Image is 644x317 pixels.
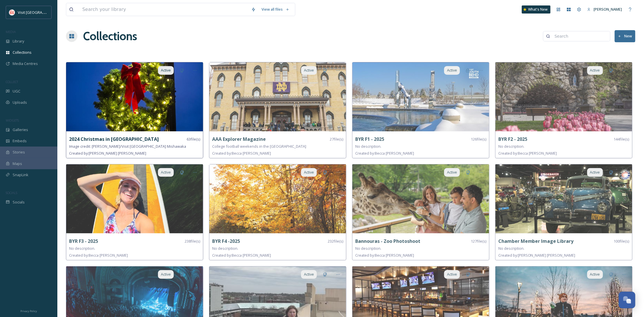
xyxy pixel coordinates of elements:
[66,62,203,131] img: 81f0e103-bbc5-4140-9f1a-2af915898d45.jpg
[614,239,629,244] span: 100 file(s)
[20,309,37,313] span: Privacy Policy
[259,4,292,15] a: View all files
[13,100,27,105] span: Uploads
[209,164,346,233] img: 2fe7e193-3e08-4e6e-9d4b-40b949ed58f4.jpg
[498,151,557,156] span: Created by: Becca [PERSON_NAME]
[69,144,186,149] span: Image credit: [PERSON_NAME]/Visit [GEOGRAPHIC_DATA] Mishawaka
[79,3,248,16] input: Search your library
[13,39,24,44] span: Library
[6,30,16,34] span: MEDIA
[13,199,25,205] span: Socials
[13,127,28,132] span: Galleries
[212,253,271,258] span: Created by: Becca [PERSON_NAME]
[161,272,171,277] span: Active
[161,68,171,73] span: Active
[447,68,457,73] span: Active
[355,238,420,244] strong: Bannouras - Zoo Photoshoot
[590,68,600,73] span: Active
[495,62,632,131] img: 8ce4ea75-6354-4d39-9f1b-49b8f1434b6d.jpg
[13,50,32,55] span: Collections
[209,62,346,131] img: 789481c8-e000-4352-b9b5-4d9386b5b6fa.jpg
[330,137,343,142] span: 27 file(s)
[614,137,629,142] span: 144 file(s)
[471,239,486,244] span: 127 file(s)
[498,246,524,251] span: No description.
[495,164,632,233] img: 7b086dbe-4a24-4a7b-abe0-ce349553d2a5.jpg
[498,144,524,149] span: No description.
[161,170,171,175] span: Active
[6,80,18,84] span: COLLECT
[212,246,238,251] span: No description.
[522,5,551,14] a: What's New
[212,144,306,149] span: College football weekends in the [GEOGRAPHIC_DATA]
[590,272,600,277] span: Active
[447,170,457,175] span: Active
[69,253,128,258] span: Created by: Becca [PERSON_NAME]
[304,68,314,73] span: Active
[471,137,486,142] span: 126 file(s)
[13,61,38,66] span: Media Centres
[13,149,25,155] span: Stories
[212,136,266,142] strong: AAA Explorer Magazine
[212,238,240,244] strong: BYR F4 -2025
[13,138,27,144] span: Embeds
[447,272,457,277] span: Active
[212,151,271,156] span: Created by: Becca [PERSON_NAME]
[498,238,574,244] strong: Chamber Member Image Library
[18,9,62,15] span: Visit [GEOGRAPHIC_DATA]
[69,246,95,251] span: No description.
[13,172,28,178] span: SnapLink
[328,239,343,244] span: 232 file(s)
[9,9,15,15] img: vsbm-stackedMISH_CMYKlogo2017.jpg
[594,7,622,12] span: [PERSON_NAME]
[6,118,19,122] span: WIDGETS
[552,30,607,42] input: Search
[13,89,20,94] span: UGC
[498,253,575,258] span: Created by: [PERSON_NAME] [PERSON_NAME]
[355,253,414,258] span: Created by: Becca [PERSON_NAME]
[187,137,200,142] span: 63 file(s)
[20,307,37,314] a: Privacy Policy
[185,239,200,244] span: 238 file(s)
[352,62,489,131] img: 2880bba9-2ec2-4e44-aec3-f1828a4a4090.jpg
[304,272,314,277] span: Active
[69,238,98,244] strong: BYR F3 - 2025
[66,164,203,233] img: 73ac3443-683b-446f-89d7-2db828935dd9.jpg
[619,292,635,308] button: Open Chat
[355,246,381,251] span: No description.
[6,191,17,195] span: SOCIALS
[69,136,159,142] strong: 2024 Christmas in [GEOGRAPHIC_DATA]
[355,136,384,142] strong: BYR F1 - 2025
[590,170,600,175] span: Active
[355,144,381,149] span: No description.
[352,164,489,233] img: 2c00b21e-c5b3-455a-a9c5-95628afb62db.jpg
[69,151,146,156] span: Created by: [PERSON_NAME] [PERSON_NAME]
[498,136,527,142] strong: BYR F2 - 2025
[584,4,625,15] a: [PERSON_NAME]
[13,161,22,166] span: Maps
[83,28,137,45] a: Collections
[304,170,314,175] span: Active
[355,151,414,156] span: Created by: Becca [PERSON_NAME]
[615,30,635,42] button: New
